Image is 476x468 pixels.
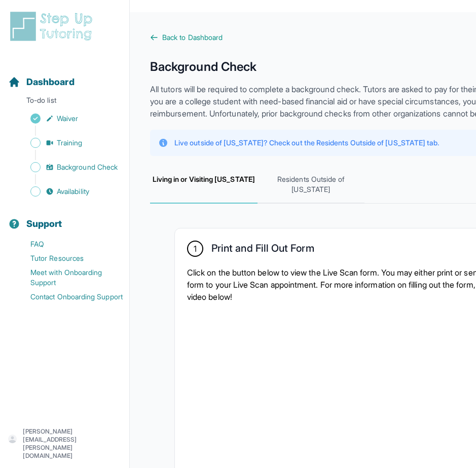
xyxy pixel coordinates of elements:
p: [PERSON_NAME][EMAIL_ADDRESS][PERSON_NAME][DOMAIN_NAME] [23,427,121,460]
img: logo [8,10,98,43]
p: To-do list [4,95,125,109]
span: Training [57,138,83,148]
a: Waiver [8,111,129,126]
a: FAQ [8,237,129,251]
a: Dashboard [8,75,75,89]
span: Dashboard [26,75,75,89]
h2: Print and Fill Out Form [211,242,314,258]
a: Training [8,136,129,150]
a: Availability [8,184,129,199]
span: Back to Dashboard [162,32,223,43]
a: Background Check [8,160,129,174]
a: Contact Onboarding Support [8,290,129,304]
button: [PERSON_NAME][EMAIL_ADDRESS][PERSON_NAME][DOMAIN_NAME] [8,427,121,460]
span: Living in or Visiting [US_STATE] [150,166,258,204]
a: Tutor Resources [8,251,129,265]
span: 1 [194,243,197,255]
span: Waiver [57,113,78,124]
span: Support [26,217,62,231]
a: Meet with Onboarding Support [8,265,129,290]
span: Availability [57,186,89,197]
button: Dashboard [4,59,125,93]
p: Live outside of [US_STATE]? Check out the Residents Outside of [US_STATE] tab. [174,138,439,148]
button: Support [4,201,125,235]
span: Background Check [57,162,118,172]
span: Residents Outside of [US_STATE] [258,166,365,204]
